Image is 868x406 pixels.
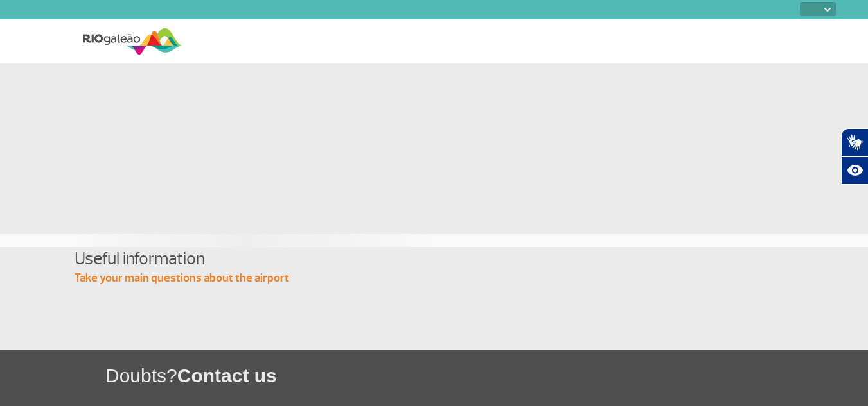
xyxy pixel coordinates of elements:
h1: Doubts? [105,362,868,389]
h4: Useful information [75,247,794,271]
button: Abrir tradutor de língua de sinais. [841,128,868,156]
div: Plugin de acessibilidade da Hand Talk. [841,128,868,185]
button: Abrir recursos assistivos. [841,156,868,185]
p: Take your main questions about the airport [75,271,794,286]
span: Contact us [177,365,277,386]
